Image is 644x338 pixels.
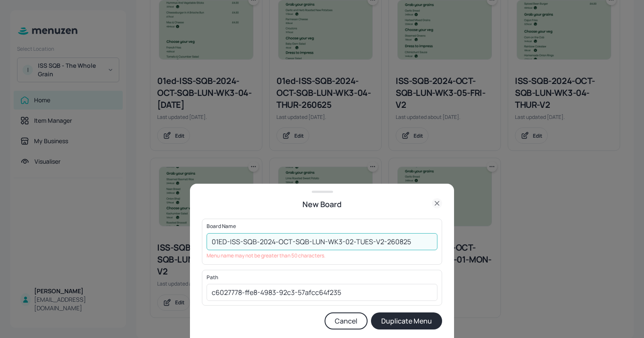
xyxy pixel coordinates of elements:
p: Path [207,274,437,280]
div: New Board [202,198,442,210]
button: Duplicate Menu [371,312,442,329]
p: Board Name [207,223,437,229]
button: Cancel [325,312,368,329]
p: Menu name may not be greater than 50 characters. [207,251,437,260]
